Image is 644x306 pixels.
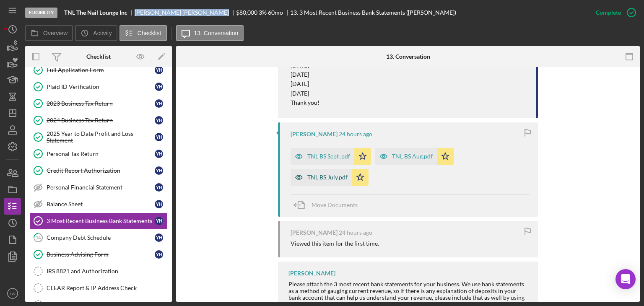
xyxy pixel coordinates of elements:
div: Y H [155,233,163,242]
a: Balance SheetYH [29,196,168,213]
div: [PERSON_NAME] [291,131,338,137]
a: 2023 Business Tax ReturnYH [29,95,168,112]
button: 13. Conversation [176,25,244,41]
div: Personal Financial Statement [47,184,155,191]
p: [DATE] [291,70,398,79]
button: LW [4,285,21,302]
label: Activity [93,30,112,36]
div: 2024 Business Tax Return [47,117,155,124]
button: TNL BS Aug.pdf [375,148,454,165]
p: [DATE] [291,79,398,88]
tspan: 14 [36,235,41,240]
button: TNL BS July.pdf [291,169,369,186]
div: IRS 8821 and Authorization [47,268,167,275]
div: Plaid ID Verification [47,83,155,90]
button: TNL BS Sept .pdf [291,148,371,165]
a: 2025 Year to Date Profit and Loss StatementYH [29,129,168,145]
div: Viewed this item for the first time. [291,240,379,247]
div: CLEAR Report & IP Address Check [47,285,167,291]
label: Overview [43,30,68,36]
div: TNL BS Sept .pdf [307,153,350,160]
div: Y H [155,217,163,225]
a: Credit Report AuthorizationYH [29,162,168,179]
a: 14Company Debt ScheduleYH [29,229,168,246]
div: Y H [155,116,163,124]
div: Y H [155,183,163,192]
div: Y H [155,250,163,259]
a: CLEAR Report & IP Address Check [29,280,168,296]
div: Business Advising Form [47,251,155,258]
div: Y H [155,200,163,208]
div: 13. 3 Most Recent Business Bank Statements ([PERSON_NAME]) [290,9,456,16]
a: Personal Financial StatementYH [29,179,168,196]
div: 3 % [259,9,267,16]
div: 2023 Business Tax Return [47,100,155,107]
div: TNL BS July.pdf [307,174,348,181]
b: TNL The Nail Lounge Inc [64,9,127,16]
div: Open Intercom Messenger [615,269,636,289]
text: LW [10,291,16,296]
span: $80,000 [236,9,257,16]
div: 3 Most Recent Business Bank Statements [47,218,155,224]
div: 2025 Year to Date Profit and Loss Statement [47,130,155,144]
div: Complete [596,4,621,21]
button: Overview [25,25,73,41]
div: Y H [155,83,163,91]
button: Complete [587,4,640,21]
a: Business Advising FormYH [29,246,168,263]
label: 13. Conversation [194,30,239,36]
a: 3 Most Recent Business Bank StatementsYH [29,213,168,229]
span: Move Documents [312,201,358,208]
div: Credit Report Authorization [47,167,155,174]
button: Checklist [119,25,167,41]
time: 2025-10-05 21:38 [339,229,372,236]
p: Thank you! [291,98,398,107]
div: Checklist [86,53,111,60]
div: 13. Conversation [386,53,430,60]
div: [PERSON_NAME] [PERSON_NAME] [135,9,236,16]
div: Balance Sheet [47,201,155,207]
time: 2025-10-05 21:39 [339,131,372,137]
a: Personal Tax ReturnYH [29,145,168,162]
a: Full Application FormYH [29,62,168,78]
a: 2024 Business Tax ReturnYH [29,112,168,129]
div: Full Application Form [47,67,155,73]
div: [PERSON_NAME] [288,270,335,277]
div: Y H [155,66,163,74]
div: Y H [155,150,163,158]
div: Eligibility [25,8,57,18]
div: Personal Tax Return [47,150,155,157]
div: Y H [155,166,163,175]
a: Plaid ID VerificationYH [29,78,168,95]
p: [DATE] [291,89,398,98]
button: Move Documents [291,194,366,215]
div: TNL BS Aug.pdf [392,153,433,160]
a: IRS 8821 and Authorization [29,263,168,280]
div: Company Debt Schedule [47,234,155,241]
label: Checklist [138,30,161,36]
div: 60 mo [268,9,283,16]
div: [PERSON_NAME] [291,229,338,236]
div: Y H [155,99,163,108]
div: Y H [155,133,163,141]
button: Activity [75,25,117,41]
